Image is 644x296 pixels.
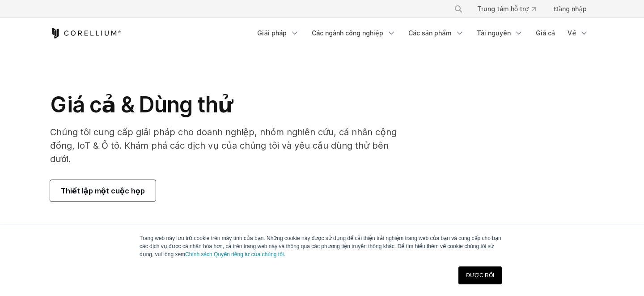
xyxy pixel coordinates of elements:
[477,29,511,37] font: Tài nguyên
[458,266,502,284] a: ĐƯỢC RỒI
[140,235,501,257] font: Trang web này lưu trữ cookie trên máy tính của bạn. Những cookie này được sử dụng để cải thiện tr...
[312,29,383,37] font: Các ngành công nghiệp
[536,29,555,37] font: Giá cả
[50,127,397,164] font: Chúng tôi cung cấp giải pháp cho doanh nghiệp, nhóm nghiên cứu, cá nhân cộng đồng, IoT & Ô tô. Kh...
[477,5,529,13] font: Trung tâm hỗ trợ
[50,28,121,39] a: Trang chủ Corellium
[252,25,594,41] div: Menu điều hướng
[568,29,576,37] font: Về
[443,1,594,17] div: Menu điều hướng
[50,91,233,118] font: Giá cả & Dùng thử
[554,5,587,13] font: Đăng nhập
[450,1,466,17] button: Tìm kiếm
[61,186,145,195] font: Thiết lập một cuộc họp
[408,29,452,37] font: Các sản phẩm
[50,180,156,202] a: Thiết lập một cuộc họp
[466,272,494,279] font: ĐƯỢC RỒI
[185,251,285,257] a: Chính sách Quyền riêng tư của chúng tôi.
[257,29,287,37] font: Giải pháp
